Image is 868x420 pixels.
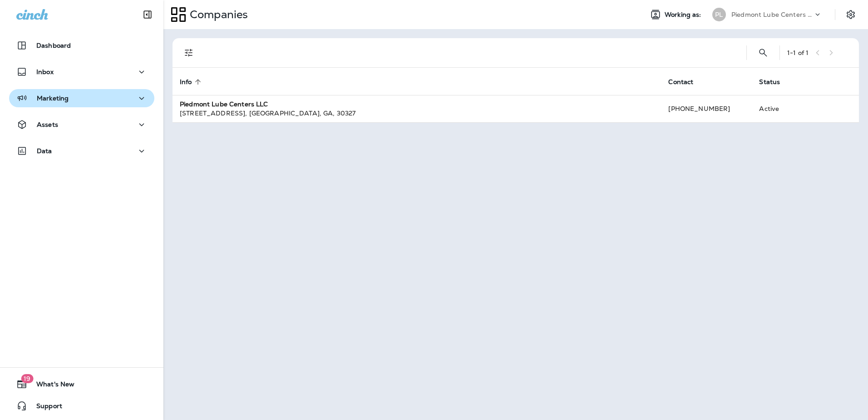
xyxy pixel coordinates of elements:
[21,374,33,383] span: 19
[186,8,248,21] p: Companies
[180,44,198,62] button: Filters
[180,109,654,118] div: [STREET_ADDRESS] , [GEOGRAPHIC_DATA] , GA , 30327
[668,78,693,86] span: Contact
[27,380,74,391] span: What's New
[9,63,154,81] button: Inbox
[759,78,780,86] span: Status
[9,89,154,107] button: Marketing
[180,100,268,108] strong: Piedmont Lube Centers LLC
[180,78,192,86] span: Info
[9,397,154,415] button: Support
[843,6,859,23] button: Settings
[135,5,160,24] button: Collapse Sidebar
[712,8,726,21] div: PL
[9,115,154,134] button: Assets
[665,11,703,19] span: Working as:
[37,95,69,102] p: Marketing
[759,78,792,86] span: Status
[9,142,154,160] button: Data
[9,375,154,393] button: 19What's New
[180,78,204,86] span: Info
[752,95,810,122] td: Active
[36,68,54,75] p: Inbox
[37,121,58,128] p: Assets
[668,78,705,86] span: Contact
[37,147,52,155] p: Data
[731,11,813,18] p: Piedmont Lube Centers LLC
[787,49,809,56] div: 1 - 1 of 1
[27,402,62,413] span: Support
[36,42,71,49] p: Dashboard
[9,36,154,55] button: Dashboard
[661,95,752,122] td: [PHONE_NUMBER]
[754,44,772,62] button: Search Companies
